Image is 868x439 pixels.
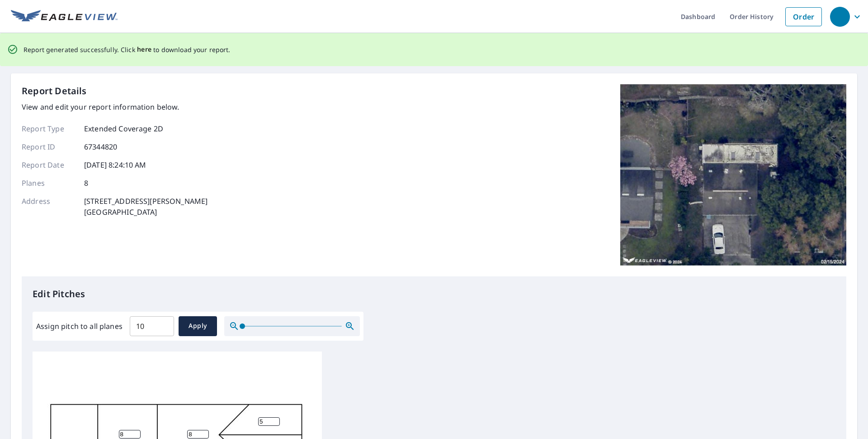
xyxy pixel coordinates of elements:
[179,316,217,336] button: Apply
[785,7,822,26] a: Order
[84,196,208,217] p: [STREET_ADDRESS][PERSON_NAME] [GEOGRAPHIC_DATA]
[36,321,123,332] label: Assign pitch to all planes
[22,196,76,217] p: Address
[186,320,210,332] span: Apply
[84,159,146,170] p: [DATE] 8:24:10 AM
[22,123,76,134] p: Report Type
[24,44,231,55] p: Report generated successfully. Click to download your report.
[84,123,163,134] p: Extended Coverage 2D
[84,141,117,152] p: 67344820
[22,101,208,112] p: View and edit your report information below.
[22,141,76,152] p: Report ID
[84,178,88,188] p: 8
[620,84,846,265] img: Top image
[11,10,118,24] img: EV Logo
[22,178,76,188] p: Planes
[22,159,76,170] p: Report Date
[130,314,174,339] input: 00.0
[22,84,87,98] p: Report Details
[33,287,835,301] p: Edit Pitches
[137,44,152,55] button: here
